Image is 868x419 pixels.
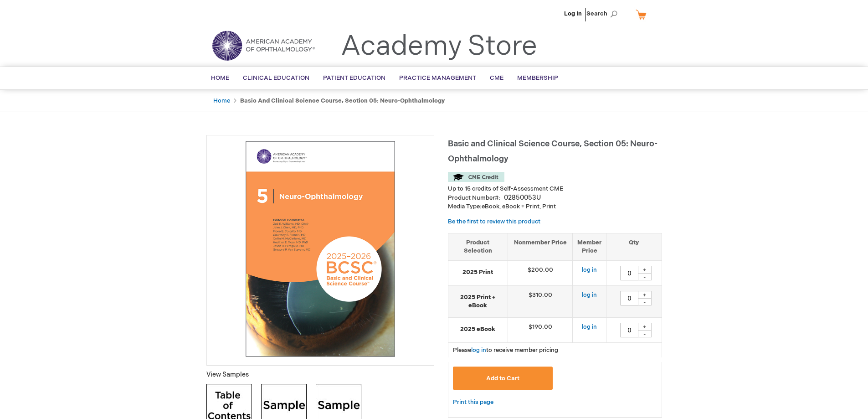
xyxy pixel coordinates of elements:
span: Add to Cart [486,375,519,382]
a: Academy Store [341,30,537,63]
div: - [638,298,652,305]
th: Qty [606,233,662,260]
div: - [638,330,652,337]
td: $310.00 [508,285,573,317]
a: Home [213,97,230,104]
span: CME [490,74,503,82]
a: Be the first to review this product [448,218,540,225]
td: $190.00 [508,317,573,342]
img: CME Credit [448,172,504,182]
strong: Basic and Clinical Science Course, Section 05: Neuro-Ophthalmology [240,97,445,104]
button: Add to Cart [453,367,553,390]
strong: 2025 Print + eBook [453,293,503,310]
div: + [638,266,652,274]
img: Basic and Clinical Science Course, Section 05: Neuro-Ophthalmology [211,140,429,358]
td: $200.00 [508,260,573,285]
div: + [638,291,652,299]
a: Log In [564,10,582,17]
a: log in [582,323,597,331]
input: Qty [620,266,638,280]
span: Patient Education [323,74,385,82]
span: Practice Management [399,74,476,82]
p: eBook, eBook + Print, Print [448,202,662,211]
div: + [638,323,652,331]
a: Print this page [453,397,493,408]
strong: Product Number [448,194,500,202]
th: Nonmember Price [508,233,573,260]
a: log in [582,266,597,274]
strong: Media Type: [448,203,482,210]
span: Home [211,74,229,82]
li: Up to 15 credits of Self-Assessment CME [448,185,662,193]
a: log in [582,291,597,299]
span: Basic and Clinical Science Course, Section 05: Neuro-Ophthalmology [448,139,657,164]
span: Membership [517,74,558,82]
strong: 2025 Print [453,268,503,277]
input: Qty [620,291,638,305]
th: Member Price [573,233,606,260]
strong: 2025 eBook [453,325,503,334]
div: - [638,273,652,280]
input: Qty [620,323,638,337]
p: View Samples [206,370,434,379]
span: Search [586,5,621,23]
th: Product Selection [448,233,508,260]
span: Clinical Education [243,74,309,82]
a: log in [471,347,486,354]
span: Please to receive member pricing [453,347,558,354]
div: 02850053U [504,193,541,202]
